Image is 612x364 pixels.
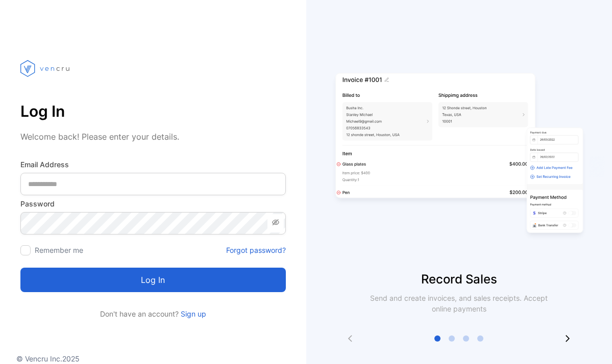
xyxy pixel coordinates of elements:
[361,293,557,314] p: Send and create invoices, and sales receipts. Accept online payments
[20,131,286,143] p: Welcome back! Please enter your details.
[20,198,286,209] label: Password
[20,41,71,96] img: vencru logo
[20,99,286,123] p: Log In
[20,308,286,319] p: Don't have an account?
[35,246,83,254] label: Remember me
[226,245,286,255] a: Forgot password?
[331,41,586,270] img: slider image
[20,159,286,170] label: Email Address
[179,309,206,318] a: Sign up
[20,268,286,292] button: Log in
